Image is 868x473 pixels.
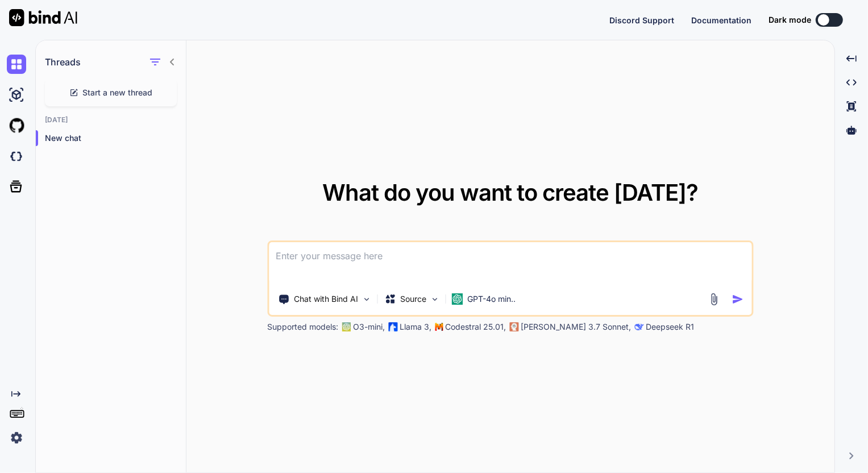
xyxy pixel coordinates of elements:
p: [PERSON_NAME] 3.7 Sonnet, [521,321,631,333]
p: Source [400,293,426,305]
p: New chat [45,132,186,144]
img: icon [732,293,744,305]
img: githubLight [7,116,26,135]
img: ai-studio [7,85,26,105]
span: Dark mode [769,14,811,26]
img: GPT-4 [342,322,351,331]
p: Llama 3, [400,321,431,333]
img: claude [509,322,518,331]
img: GPT-4o mini [451,293,463,305]
img: attachment [707,293,720,306]
img: claude [634,322,643,331]
img: Llama2 [388,322,397,331]
img: Pick Models [430,294,439,304]
p: Chat with Bind AI [294,293,358,305]
span: What do you want to create [DATE]? [322,179,698,206]
img: settings [7,428,26,447]
p: Codestral 25.01, [445,321,506,333]
p: O3-mini, [353,321,385,333]
img: Mistral-AI [435,323,443,331]
h1: Threads [45,55,81,69]
img: chat [7,55,26,74]
span: Start a new thread [83,87,153,98]
p: Deepseek R1 [646,321,694,333]
img: darkCloudIdeIcon [7,147,26,166]
button: Documentation [691,14,751,26]
p: GPT-4o min.. [467,293,516,305]
button: Discord Support [609,14,674,26]
img: Bind AI [9,9,77,26]
p: Supported models: [267,321,338,333]
span: Documentation [691,15,751,25]
h2: [DATE] [36,115,186,125]
span: Discord Support [609,15,674,25]
img: Pick Tools [362,294,371,304]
